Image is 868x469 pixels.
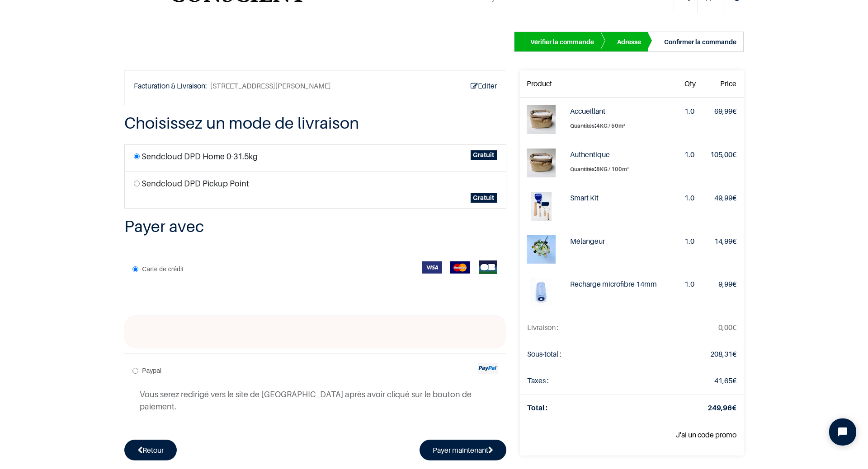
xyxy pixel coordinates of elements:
[684,105,696,117] div: 1.0
[710,150,732,159] span: 105,00
[530,37,594,47] div: Vérifier la commande
[570,119,670,131] label: :
[531,192,552,221] img: Smart Kit
[142,177,249,190] label: Sendcloud DPD Pickup Point
[677,70,703,98] th: Qty
[703,70,744,98] th: Price
[714,107,736,116] span: €
[718,279,736,288] span: €
[570,122,594,129] span: Quantités
[520,70,563,98] th: Product
[132,266,138,272] input: Carte de crédit
[714,107,732,116] span: 69,99
[684,149,696,161] div: 1.0
[684,235,696,247] div: 1.0
[718,323,732,332] span: 0,00
[570,237,605,246] strong: Mélangeur
[134,81,209,90] b: Facturation & Livraison:
[570,279,657,288] strong: Recharge microfibre 14mm
[422,261,442,274] img: VISA
[527,235,556,264] img: Mélangeur
[527,105,556,134] img: Accueillant (4KG / 50m²)
[617,37,641,47] div: Adresse
[527,403,547,412] strong: Total :
[714,376,732,385] span: 41,65
[570,193,599,202] strong: Smart Kit
[450,261,470,274] img: MasterCard
[714,237,732,246] span: 14,99
[124,216,506,237] h3: Payer avec
[142,150,258,163] label: Sendcloud DPD Home 0-31.5kg
[520,341,638,367] td: Sous-total :
[710,349,732,358] span: 208,31
[527,149,556,177] img: Authentique (8KG / 100m²)
[471,150,497,160] span: Gratuit
[570,150,610,159] strong: Authentique
[142,367,161,374] span: Paypal
[714,237,736,246] span: €
[471,80,497,92] a: Editer
[714,193,736,202] span: €
[710,349,736,358] span: €
[478,260,498,274] img: CB
[714,193,732,202] span: 49,99
[708,403,732,412] span: 249,96
[718,279,732,288] span: 9,99
[141,329,490,336] iframe: Secure payment input frame
[520,367,638,395] td: Taxes :
[664,37,736,47] div: Confirmer la commande
[420,440,506,460] button: Payer maintenant
[684,192,696,204] div: 1.0
[471,193,497,203] span: Gratuit
[124,112,506,134] h3: Choisissez un mode de livraison
[570,163,670,175] label: :
[710,150,736,159] span: €
[478,363,498,374] img: paypal
[570,166,594,172] span: Quantités
[132,368,138,374] input: Paypal
[718,323,736,332] span: €
[596,122,625,129] span: 4KG / 50m²
[140,388,498,413] p: Vous serez redirigé vers le site de [GEOGRAPHIC_DATA] après avoir cliqué sur le bouton de paiement.
[714,376,736,385] span: €
[530,278,552,307] img: Recharge microfibre 14mm
[821,411,864,453] iframe: Tidio Chat
[684,278,696,290] div: 1.0
[142,265,184,273] span: Carte de crédit
[520,314,638,341] td: La livraison sera mise à jour après avoir choisi une nouvelle méthode de livraison
[570,107,605,116] strong: Accueillant
[676,430,736,439] a: J'ai un code promo
[210,80,331,92] span: [STREET_ADDRESS][PERSON_NAME]
[124,440,177,460] a: Retour
[708,403,736,412] strong: €
[596,166,629,172] span: 8KG / 100m²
